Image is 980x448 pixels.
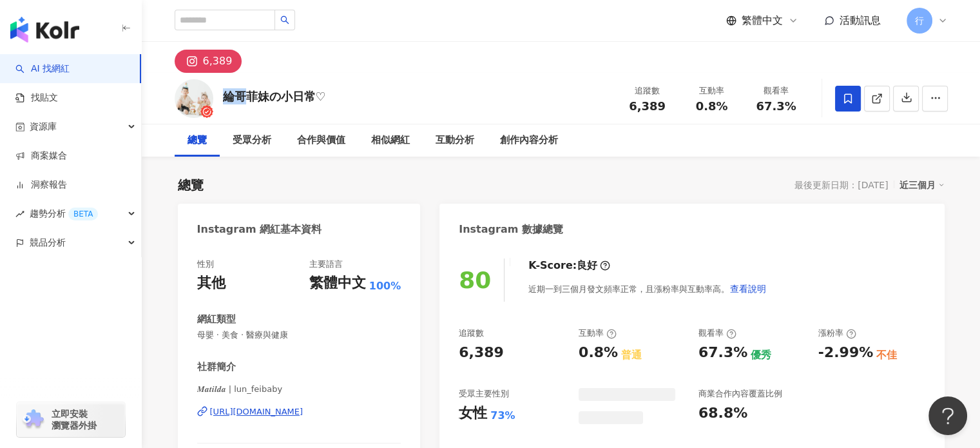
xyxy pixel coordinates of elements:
[730,284,766,294] span: 查看說明
[528,276,767,302] div: 近期一到三個月發文頻率正常，且漲粉率與互動率高。
[818,343,873,363] div: -2.99%
[459,327,484,339] div: 追蹤數
[197,384,401,395] span: 𝑴𝒂𝒕𝒊𝒍𝒅𝒂 | lun_feibaby
[52,408,97,431] span: 立即安裝 瀏覽器外掛
[10,17,79,43] img: logo
[818,327,856,339] div: 漲粉率
[197,360,236,374] div: 社群簡介
[756,100,796,113] span: 67.3%
[30,199,98,228] span: 趨勢分析
[30,228,66,257] span: 競品分析
[369,279,401,293] span: 100%
[490,409,515,423] div: 73%
[629,99,666,113] span: 6,389
[197,222,322,237] div: Instagram 網紅基本資料
[15,179,67,191] a: 洞察報告
[459,222,563,237] div: Instagram 數據總覽
[459,343,504,363] div: 6,389
[459,404,487,424] div: 女性
[729,276,767,302] button: 查看說明
[197,406,401,418] a: [URL][DOMAIN_NAME]
[68,208,98,220] div: BETA
[15,92,58,104] a: 找貼文
[197,313,236,326] div: 網紅類型
[21,409,46,430] img: chrome extension
[30,112,57,141] span: 資源庫
[210,406,303,418] div: [URL][DOMAIN_NAME]
[15,63,70,75] a: searchAI 找網紅
[15,209,24,219] span: rise
[621,348,642,362] div: 普通
[579,327,617,339] div: 互動率
[928,396,967,435] iframe: Help Scout Beacon - Open
[687,84,736,97] div: 互動率
[203,52,233,70] div: 6,389
[876,348,897,362] div: 不佳
[436,133,474,148] div: 互動分析
[197,329,401,341] span: 母嬰 · 美食 · 醫療與健康
[623,84,672,97] div: 追蹤數
[794,180,888,190] div: 最後更新日期：[DATE]
[752,84,801,97] div: 觀看率
[197,273,226,293] div: 其他
[500,133,558,148] div: 創作內容分析
[15,150,67,162] a: 商案媒合
[187,133,207,148] div: 總覽
[577,258,597,273] div: 良好
[751,348,771,362] div: 優秀
[223,88,326,104] div: 綸哥菲妹の小日常♡
[840,14,881,26] span: 活動訊息
[280,15,289,24] span: search
[297,133,345,148] div: 合作與價值
[915,14,924,28] span: 行
[528,258,610,273] div: K-Score :
[459,267,491,293] div: 80
[698,404,747,424] div: 68.8%
[178,176,204,194] div: 總覽
[17,402,125,437] a: chrome extension立即安裝 瀏覽器外掛
[175,50,242,73] button: 6,389
[698,343,747,363] div: 67.3%
[579,343,618,363] div: 0.8%
[233,133,271,148] div: 受眾分析
[742,14,783,28] span: 繁體中文
[309,273,366,293] div: 繁體中文
[459,388,509,400] div: 受眾主要性別
[698,327,736,339] div: 觀看率
[175,79,213,118] img: KOL Avatar
[197,258,214,270] div: 性別
[309,258,343,270] div: 主要語言
[899,177,945,193] div: 近三個月
[371,133,410,148] div: 相似網紅
[696,100,728,113] span: 0.8%
[698,388,782,400] div: 商業合作內容覆蓋比例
